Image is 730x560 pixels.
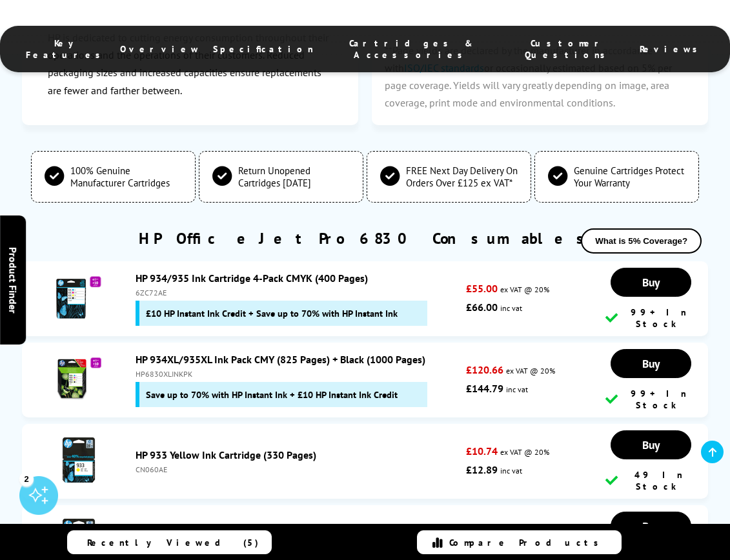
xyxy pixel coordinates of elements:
[56,275,101,320] img: HP 934/935 Ink Cartridge 4-Pack CMYK (400 Pages)
[56,437,101,483] img: HP 933 Yellow Ink Cartridge (330 Pages)
[67,530,272,554] a: Recently Viewed (5)
[574,165,685,189] span: Genuine Cartridges Protect Your Warranty
[327,37,496,61] span: Cartridges & Accessories
[136,448,316,461] a: HP 933 Yellow Ink Cartridge (330 Pages)
[406,165,518,189] span: FREE Next Day Delivery On Orders Over £125 ex VAT*
[466,301,498,314] strong: £66.00
[642,356,660,371] span: Buy
[56,356,101,401] img: HP 934XL/935XL Ink Pack CMY (825 Pages) + Black (1000 Pages)
[466,463,498,476] strong: £12.89
[136,353,425,366] a: HP 934XL/935XL Ink Pack CMY (825 Pages) + Black (1000 Pages)
[500,285,549,294] span: ex VAT @ 20%
[581,228,702,254] button: What is 5% Coverage?
[466,363,503,376] strong: £120.66
[449,537,605,548] span: Compare Products
[238,165,350,189] span: Return Unopened Cartridges [DATE]
[466,445,498,457] strong: £10.74
[136,272,368,285] a: HP 934/935 Ink Cartridge 4-Pack CMYK (400 Pages)
[500,466,522,475] span: inc vat
[640,43,704,55] span: Reviews
[605,469,696,492] div: 49 In Stock
[213,43,314,55] span: Specification
[642,519,660,534] span: Buy
[466,382,503,395] strong: £144.79
[139,228,592,248] h2: HP OfficeJet Pro 6830 Consumables
[506,385,528,394] span: inc vat
[136,288,460,297] div: 6ZC72AE
[509,37,627,61] span: Customer Questions
[605,388,696,411] div: 99+ In Stock
[417,530,622,554] a: Compare Products
[500,447,549,457] span: ex VAT @ 20%
[70,165,182,189] span: 100% Genuine Manufacturer Cartridges
[146,307,398,319] span: £10 HP Instant Ink Credit + Save up to 70% with HP Instant Ink
[136,465,460,474] div: CN060AE
[136,369,460,379] div: HP6830XLINKPK
[642,437,660,452] span: Buy
[642,275,660,290] span: Buy
[120,43,200,55] span: Overview
[19,472,34,486] div: 2
[87,537,259,548] span: Recently Viewed (5)
[146,388,398,401] span: Save up to 70% with HP Instant Ink + £10 HP Instant Ink Credit
[26,37,107,61] span: Key Features
[500,303,522,313] span: inc vat
[466,282,498,295] strong: £55.00
[506,366,555,375] span: ex VAT @ 20%
[605,306,696,330] div: 99+ In Stock
[6,247,19,314] span: Product Finder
